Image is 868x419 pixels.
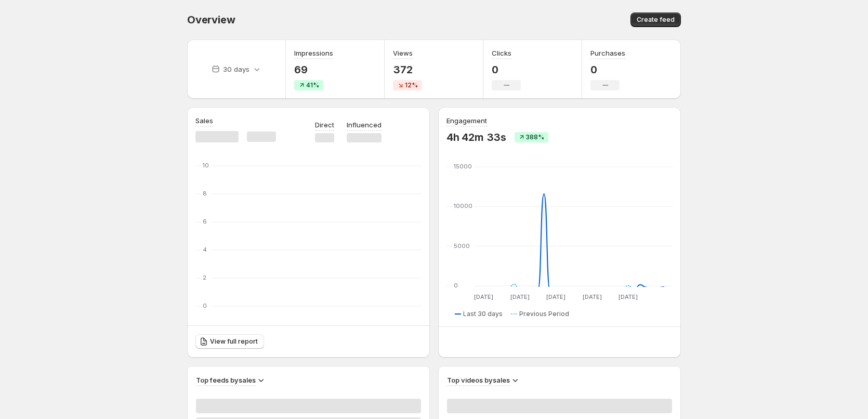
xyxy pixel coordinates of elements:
span: Previous Period [519,310,569,318]
text: 6 [203,218,207,225]
h3: Top feeds by sales [196,375,256,385]
button: Create feed [630,12,681,27]
text: [DATE] [474,293,493,300]
span: 12% [405,81,418,89]
h3: Impressions [294,48,333,58]
p: 0 [590,63,625,76]
h3: Sales [195,115,213,126]
text: 0 [203,302,207,309]
h3: Purchases [590,48,625,58]
span: View full report [210,337,258,346]
text: 8 [203,190,207,197]
text: 5000 [454,242,470,250]
p: 0 [492,63,521,76]
span: Create feed [637,16,675,24]
p: 4h 42m 33s [446,131,506,143]
text: 10 [203,162,209,169]
text: 0 [454,282,458,289]
text: 10000 [454,202,472,209]
p: 69 [294,63,333,76]
text: [DATE] [619,293,638,300]
text: 4 [203,246,207,253]
span: Last 30 days [463,310,503,318]
h3: Engagement [446,115,487,126]
p: Influenced [347,120,382,130]
span: Overview [187,14,235,26]
text: [DATE] [546,293,565,300]
h3: Clicks [492,48,511,58]
text: [DATE] [510,293,530,300]
h3: Views [393,48,413,58]
text: 15000 [454,163,472,170]
h3: Top videos by sales [447,375,510,385]
p: 372 [393,63,422,76]
p: Direct [315,120,334,130]
text: [DATE] [583,293,602,300]
a: View full report [195,334,264,349]
text: 2 [203,274,206,281]
p: 30 days [223,64,249,74]
span: 41% [306,81,319,89]
span: 388% [526,133,544,141]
